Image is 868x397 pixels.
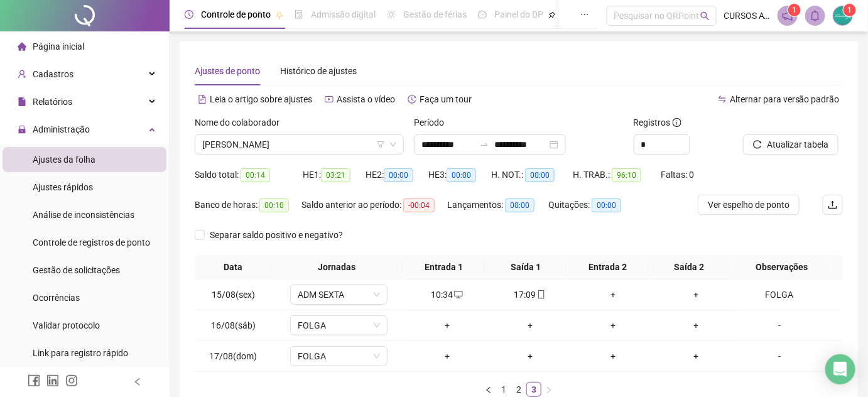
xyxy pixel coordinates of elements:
span: pushpin [548,11,556,19]
span: CURSOS AVANÇAR [724,9,770,23]
div: Saldo anterior ao período: [301,198,447,212]
span: Página inicial [33,41,84,52]
span: user-add [18,70,26,79]
button: Ver espelho de ponto [698,195,800,215]
span: swap-right [479,139,489,150]
span: 16/08(sáb) [211,320,256,330]
span: 17/08(dom) [210,351,258,361]
div: HE 1: [303,168,366,182]
sup: Atualize o seu contato no menu Meus Dados [844,4,856,16]
th: Entrada 2 [567,255,648,280]
span: Registros [634,116,681,129]
span: youtube [325,95,334,104]
button: right [541,382,556,397]
span: Assista o vídeo [337,94,395,104]
th: Saída 1 [485,255,567,280]
a: 2 [512,383,526,396]
div: Lançamentos: [447,198,548,212]
span: upload [828,200,838,210]
div: FOLGA [742,288,816,302]
label: Período [414,116,452,129]
span: desktop [453,290,463,299]
span: 00:00 [505,198,534,212]
span: FRANCISCO EDUARDO RODRIGUES DE SOUSA [202,135,396,154]
button: Atualizar tabela [743,134,838,155]
div: + [659,288,732,302]
div: + [411,318,484,332]
li: Próxima página [541,382,556,397]
span: left [485,386,492,394]
span: 00:00 [384,168,413,182]
div: Histórico de ajustes [280,64,357,78]
span: Ocorrências [33,293,80,303]
span: 03:21 [321,168,350,182]
span: Leia o artigo sobre ajustes [210,94,312,104]
div: + [577,318,649,332]
li: 1 [496,382,511,397]
span: mobile [536,290,546,299]
div: + [494,318,567,332]
button: left [481,382,496,397]
img: 23138 [833,6,852,25]
span: Relatórios [33,97,72,107]
span: -00:04 [403,198,435,212]
span: pushpin [276,11,283,19]
div: + [577,288,649,302]
span: Ver espelho de ponto [708,198,789,212]
th: Jornadas [271,255,403,280]
span: reload [753,140,762,149]
span: notification [782,10,793,21]
span: down [373,291,381,298]
span: Controle de ponto [201,9,271,19]
li: 3 [526,382,541,397]
span: file-text [198,95,207,104]
div: + [494,349,567,363]
span: history [408,95,416,104]
div: + [659,349,732,363]
span: Atualizar tabela [767,138,828,151]
span: Ajustes da folha [33,155,95,165]
span: Alternar para versão padrão [730,94,840,104]
div: + [577,349,649,363]
div: Open Intercom Messenger [825,354,855,384]
span: linkedin [46,374,59,387]
span: clock-circle [185,10,193,19]
span: ellipsis [580,10,589,19]
span: down [373,322,381,329]
span: 96:10 [612,168,641,182]
a: 3 [527,383,541,396]
th: Observações [730,255,834,280]
div: + [411,349,484,363]
span: Gestão de solicitações [33,265,120,275]
div: + [659,318,732,332]
span: filter [377,141,384,148]
span: Ajustes rápidos [33,182,93,192]
span: FOLGA [298,347,380,366]
span: Observações [735,260,829,274]
div: Ajustes de ponto [195,64,260,78]
span: right [545,386,553,394]
span: left [133,378,142,386]
div: 17:09 [494,288,567,302]
span: 00:00 [525,168,555,182]
span: 00:14 [241,168,270,182]
span: info-circle [673,118,681,127]
span: Faltas: 0 [661,170,694,180]
th: Entrada 1 [403,255,484,280]
span: down [373,352,381,360]
div: HE 3: [428,168,491,182]
span: 15/08(sex) [212,290,255,300]
th: Data [195,255,271,280]
li: 2 [511,382,526,397]
div: - [742,349,816,363]
span: home [18,42,26,51]
span: 1 [793,6,797,14]
span: 00:00 [447,168,476,182]
span: file [18,97,26,106]
span: ADM SEXTA [298,285,380,304]
span: Administração [33,124,90,134]
div: H. TRAB.: [573,168,661,182]
div: - [742,318,816,332]
span: facebook [28,374,40,387]
span: file-done [295,10,303,19]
